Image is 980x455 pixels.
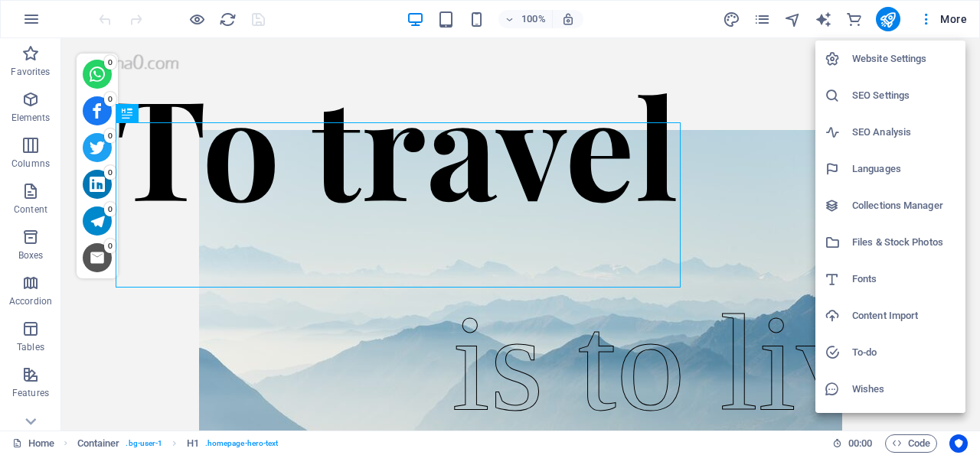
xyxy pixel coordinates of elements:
h6: Fonts [852,270,956,288]
h6: Files & Stock Photos [852,233,956,252]
h6: Website Settings [852,50,956,68]
h6: Content Import [852,307,956,325]
h6: Languages [852,160,956,178]
h6: Collections Manager [852,197,956,215]
h6: SEO Analysis [852,123,956,141]
h6: SEO Settings [852,86,956,105]
h6: To-do [852,343,956,362]
h6: Wishes [852,380,956,398]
